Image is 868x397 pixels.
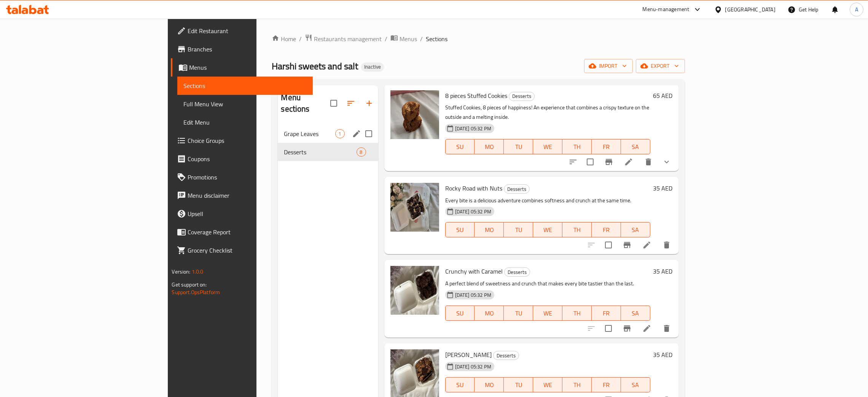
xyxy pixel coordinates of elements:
[618,236,636,254] button: Branch-specific-item
[562,222,592,237] button: TH
[504,267,530,277] div: Desserts
[284,147,356,157] span: Desserts
[171,40,313,58] a: Branches
[562,306,592,321] button: TH
[272,34,685,44] nav: breadcrumb
[505,268,530,277] span: Desserts
[445,90,507,101] span: 8 pieces Stuffed Cookies
[177,77,313,95] a: Sections
[478,308,501,319] span: MO
[426,34,448,43] span: Sections
[636,59,685,73] button: export
[385,34,387,43] li: /
[662,157,671,166] svg: Show Choices
[475,306,504,321] button: MO
[504,139,533,154] button: TU
[188,209,307,218] span: Upsell
[336,130,344,138] span: 1
[562,377,592,392] button: TH
[445,182,502,194] span: Rocky Road with Nuts
[449,224,472,235] span: SU
[621,222,650,237] button: SA
[188,136,307,145] span: Choice Groups
[533,222,562,237] button: WE
[188,45,307,54] span: Branches
[653,349,673,360] h6: 35 AED
[600,237,616,253] span: Select to update
[188,154,307,163] span: Coupons
[507,141,530,152] span: TU
[624,157,633,166] a: Edit menu item
[562,139,592,154] button: TH
[189,63,307,72] span: Menus
[475,377,504,392] button: MO
[171,186,313,205] a: Menu disclaimer
[478,224,501,235] span: MO
[361,62,384,72] div: Inactive
[507,308,530,319] span: TU
[357,147,366,157] div: items
[400,34,417,43] span: Menus
[171,205,313,223] a: Upsell
[183,99,307,109] span: Full Menu View
[449,308,472,319] span: SU
[565,224,589,235] span: TH
[357,149,366,156] span: 8
[171,22,313,40] a: Edit Restaurant
[452,125,494,132] span: [DATE] 05:32 PM
[624,308,647,319] span: SA
[445,139,475,154] button: SU
[445,377,475,392] button: SU
[188,173,307,182] span: Promotions
[284,129,335,138] span: Grape Leaves
[624,224,647,235] span: SA
[643,5,690,14] div: Menu-management
[642,324,651,333] a: Edit menu item
[188,26,307,35] span: Edit Restaurant
[171,58,313,77] a: Menus
[171,168,313,186] a: Promotions
[172,267,190,277] span: Version:
[278,125,378,143] div: Grape Leaves1edit
[624,141,647,152] span: SA
[171,241,313,259] a: Grocery Checklist
[592,377,621,392] button: FR
[504,185,529,194] span: Desserts
[420,34,423,43] li: /
[171,223,313,241] a: Coverage Report
[565,141,589,152] span: TH
[621,377,650,392] button: SA
[658,153,676,171] button: show more
[361,64,384,70] span: Inactive
[478,379,501,391] span: MO
[595,224,618,235] span: FR
[595,141,618,152] span: FR
[658,319,676,338] button: delete
[445,306,475,321] button: SU
[590,61,627,71] span: import
[536,308,559,319] span: WE
[584,59,633,73] button: import
[171,131,313,150] a: Choice Groups
[600,320,616,336] span: Select to update
[183,118,307,127] span: Edit Menu
[172,280,207,290] span: Get support on:
[335,129,345,138] div: items
[475,139,504,154] button: MO
[445,349,492,360] span: [PERSON_NAME]
[314,34,382,43] span: Restaurants management
[188,227,307,237] span: Coverage Report
[183,81,307,90] span: Sections
[278,143,378,161] div: Desserts8
[507,379,530,391] span: TU
[452,363,494,370] span: [DATE] 05:32 PM
[564,153,582,171] button: sort-choices
[452,208,494,215] span: [DATE] 05:32 PM
[653,90,673,101] h6: 65 AED
[595,308,618,319] span: FR
[445,222,475,237] button: SU
[595,379,618,391] span: FR
[565,379,589,391] span: TH
[445,266,503,277] span: Crunchy with Caramel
